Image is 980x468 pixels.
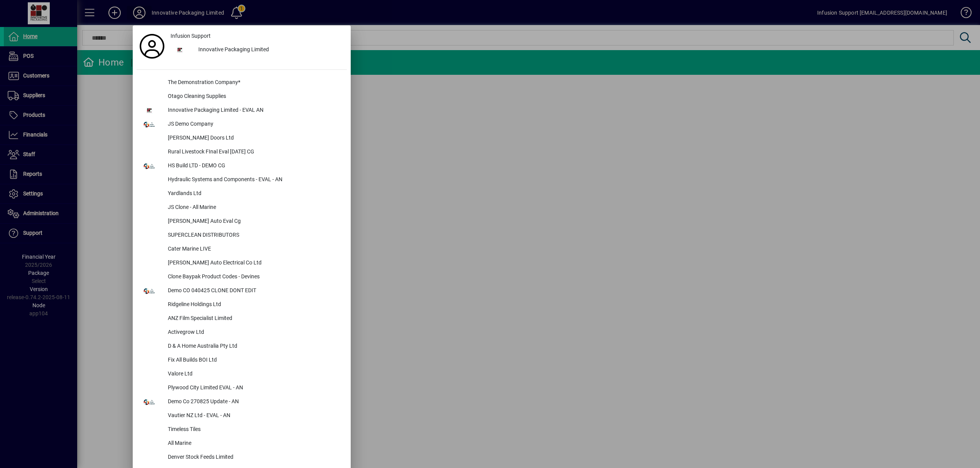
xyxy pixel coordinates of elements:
button: Hydraulic Systems and Components - EVAL - AN [137,173,347,187]
button: JS Clone - All Marine [137,201,347,215]
button: Ridgeline Holdings Ltd [137,298,347,312]
button: JS Demo Company [137,118,347,131]
button: Plywood City Limited EVAL - AN [137,381,347,395]
button: Innovative Packaging Limited [167,43,347,57]
button: Activegrow Ltd [137,326,347,340]
div: [PERSON_NAME] Auto Eval Cg [162,215,347,229]
div: JS Demo Company [162,118,347,131]
a: Infusion Support [167,29,347,43]
button: ANZ Film Specialist Limited [137,312,347,326]
button: SUPERCLEAN DISTRIBUTORS [137,229,347,242]
button: Timeless Tiles [137,423,347,437]
button: The Demonstration Company* [137,76,347,90]
div: Demo CO 040425 CLONE DONT EDIT [162,284,347,298]
div: Clone Baypak Product Codes - Devines [162,270,347,284]
div: Vautier NZ Ltd - EVAL - AN [162,409,347,423]
div: Rural Livestock FInal Eval [DATE] CG [162,145,347,159]
div: ANZ Film Specialist Limited [162,312,347,326]
button: Yardlands Ltd [137,187,347,201]
button: HS Build LTD - DEMO CG [137,159,347,173]
button: [PERSON_NAME] Doors Ltd [137,131,347,145]
div: The Demonstration Company* [162,76,347,90]
div: All Marine [162,437,347,451]
button: Valore Ltd [137,367,347,381]
div: [PERSON_NAME] Auto Electrical Co Ltd [162,256,347,270]
button: Rural Livestock FInal Eval [DATE] CG [137,145,347,159]
button: Denver Stock Feeds Limited [137,451,347,465]
button: Innovative Packaging Limited - EVAL AN [137,104,347,118]
div: D & A Home Australia Pty Ltd [162,340,347,354]
div: Cater Marine LIVE [162,242,347,256]
div: [PERSON_NAME] Doors Ltd [162,131,347,145]
div: Timeless Tiles [162,423,347,437]
button: [PERSON_NAME] Auto Eval Cg [137,215,347,229]
button: Cater Marine LIVE [137,242,347,256]
div: JS Clone - All Marine [162,201,347,215]
button: Otago Cleaning Supplies [137,90,347,104]
div: Activegrow Ltd [162,326,347,340]
div: SUPERCLEAN DISTRIBUTORS [162,229,347,242]
div: HS Build LTD - DEMO CG [162,159,347,173]
button: All Marine [137,437,347,451]
button: Fix All Builds BOI Ltd [137,354,347,367]
div: Valore Ltd [162,367,347,381]
div: Otago Cleaning Supplies [162,90,347,104]
div: Demo Co 270825 Update - AN [162,395,347,409]
button: Demo Co 270825 Update - AN [137,395,347,409]
div: Yardlands Ltd [162,187,347,201]
div: Innovative Packaging Limited - EVAL AN [162,104,347,118]
a: Profile [137,39,167,53]
div: Ridgeline Holdings Ltd [162,298,347,312]
div: Hydraulic Systems and Components - EVAL - AN [162,173,347,187]
button: Clone Baypak Product Codes - Devines [137,270,347,284]
div: Fix All Builds BOI Ltd [162,354,347,367]
div: Denver Stock Feeds Limited [162,451,347,465]
button: Demo CO 040425 CLONE DONT EDIT [137,284,347,298]
div: Innovative Packaging Limited [192,43,347,57]
span: Infusion Support [171,32,211,40]
button: [PERSON_NAME] Auto Electrical Co Ltd [137,256,347,270]
button: Vautier NZ Ltd - EVAL - AN [137,409,347,423]
div: Plywood City Limited EVAL - AN [162,381,347,395]
button: D & A Home Australia Pty Ltd [137,340,347,354]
